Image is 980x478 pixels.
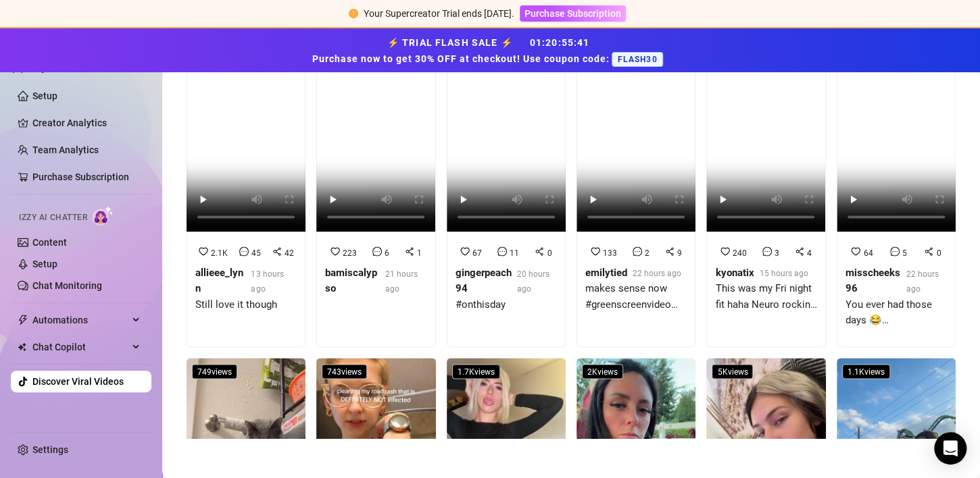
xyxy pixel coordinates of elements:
[934,432,966,464] div: Open Intercom Messenger
[32,259,57,269] a: Setup
[524,8,621,19] span: Purchase Subscription
[199,246,208,256] span: heart
[677,248,682,257] span: 9
[192,364,237,379] span: 749 views
[312,37,668,64] strong: ⚡ TRIAL FLASH SALE ⚡
[851,246,860,256] span: heart
[18,315,28,325] span: thunderbolt
[706,20,825,347] a: 918views24034kyonatix15 hours agoThis was my Fri night fit haha Neuro rocking her merch lmao#neur...
[633,246,642,256] span: message
[322,364,367,379] span: 743 views
[456,266,512,294] strong: gingerpeach94
[195,296,297,313] div: Still love it though
[520,5,626,22] button: Purchase Subscription
[32,112,141,134] a: Creator Analytics
[325,266,377,294] strong: bamiscalypso
[272,246,282,256] span: share-alt
[385,248,389,257] span: 6
[846,266,900,294] strong: misscheeks96
[285,248,294,257] span: 42
[890,246,900,256] span: message
[582,364,623,379] span: 2K views
[32,144,99,155] a: Team Analytics
[32,309,128,331] span: Automations
[591,246,600,256] span: heart
[936,248,941,257] span: 0
[547,248,552,257] span: 0
[456,296,557,313] div: #onthisday
[18,342,26,352] img: Chat Copilot
[759,268,808,277] span: 15 hours ago
[603,248,617,257] span: 133
[239,246,249,256] span: message
[842,364,890,379] span: 1.1K views
[187,20,305,347] a: 13Kviews2.1K4542allieee_lynn13 hours agoStill love it though
[712,364,753,379] span: 5K views
[645,248,650,257] span: 2
[195,266,243,294] strong: allieee_lynn
[510,248,519,257] span: 11
[251,269,283,293] span: 13 hours ago
[807,248,812,257] span: 4
[312,53,612,64] strong: Purchase now to get 30% OFF at checkout! Use coupon code:
[343,248,357,257] span: 223
[93,206,114,225] img: AI Chatter
[720,246,730,256] span: heart
[211,248,228,257] span: 2.1K
[733,248,747,257] span: 240
[472,248,482,257] span: 67
[452,364,500,379] span: 1.7K views
[924,246,933,256] span: share-alt
[32,376,124,387] a: Discover Viral Videos
[612,52,662,67] span: FLASH30
[316,20,435,347] a: 2Kviews22361bamiscalypso21 hours ago
[32,444,68,455] a: Settings
[517,269,549,293] span: 20 hours ago
[577,20,695,347] a: 1Kviews13329emilytied22 hours agomakes sense now #greenscreenvideo #fyp #foryoupage #jigglejiggle
[19,211,87,224] span: Izzy AI Chatter
[863,248,873,257] span: 64
[902,248,907,257] span: 5
[585,280,687,312] div: makes sense now #greenscreenvideo #fyp #foryoupage #jigglejiggle
[364,8,514,19] span: Your Supercreator Trial ends [DATE].
[837,20,956,347] a: 321views6450misscheeks9622 hours agoYou ever had those days 😂 #girlswithtattoos #backwards #funny...
[32,171,129,182] a: Purchase Subscription
[32,336,128,358] span: Chat Copilot
[330,246,340,256] span: heart
[633,268,681,277] span: 22 hours ago
[251,248,261,257] span: 45
[385,269,418,293] span: 21 hours ago
[775,248,779,257] span: 3
[715,280,816,312] div: This was my Fri night fit haha Neuro rocking her merch lmao#neurosama#neurosamacosplay#neuro#veda...
[417,248,422,257] span: 1
[460,246,470,256] span: heart
[497,246,507,256] span: message
[906,269,939,293] span: 22 hours ago
[715,266,754,278] strong: kyonatix
[32,237,67,248] a: Content
[795,246,804,256] span: share-alt
[405,246,414,256] span: share-alt
[32,280,102,291] a: Chat Monitoring
[349,9,358,18] span: exclamation-circle
[32,90,57,101] a: Setup
[372,246,382,256] span: message
[447,20,566,347] a: 766views67110gingerpeach9420 hours ago#onthisday
[846,296,947,328] div: You ever had those days 😂 #girlswithtattoos #backwards #funny #fyp
[530,37,590,48] span: 01 : 20 : 55 : 41
[585,266,627,278] strong: emilytied
[520,8,626,19] a: Purchase Subscription
[535,246,544,256] span: share-alt
[665,246,675,256] span: share-alt
[762,246,772,256] span: message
